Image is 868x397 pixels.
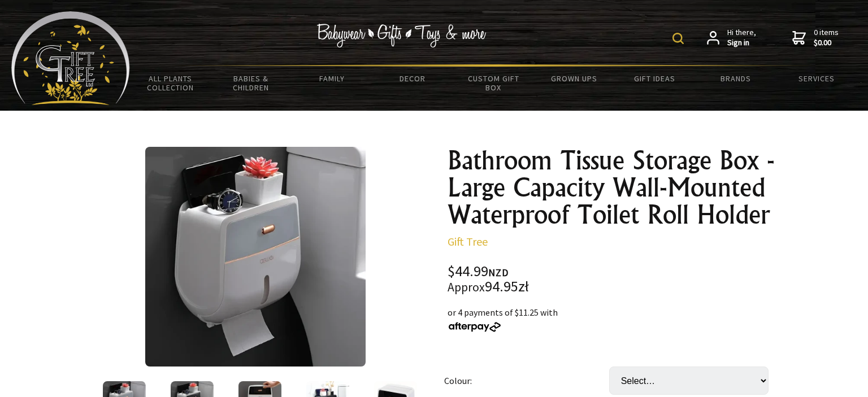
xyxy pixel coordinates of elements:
div: or 4 payments of $11.25 with [448,306,778,333]
small: Approx [448,280,485,295]
a: Brands [695,67,776,90]
a: 0 items$0.00 [792,28,839,47]
h1: Bathroom Tissue Storage Box - Large Capacity Wall-Mounted Waterproof Toilet Roll Holder [448,147,778,228]
img: Bathroom Tissue Storage Box - Large Capacity Wall-Mounted Waterproof Toilet Roll Holder [145,147,365,367]
div: $44.99 94.95zł [448,264,778,294]
a: All Plants Collection [130,67,211,99]
a: Decor [372,67,453,90]
strong: Sign in [727,38,756,48]
a: Gift Tree [448,234,488,248]
img: Babywear - Gifts - Toys & more [316,24,486,47]
a: Custom Gift Box [453,67,534,99]
span: Hi there, [727,28,756,47]
a: Grown Ups [533,67,614,90]
a: Babies & Children [211,67,292,99]
strong: $0.00 [814,38,839,48]
span: 0 items [814,27,839,47]
img: product search [672,33,684,44]
a: Family [292,67,372,90]
img: Afterpay [448,322,502,332]
span: NZD [488,266,509,279]
a: Hi there,Sign in [707,28,756,47]
a: Gift Ideas [614,67,695,90]
img: Babyware - Gifts - Toys and more... [11,11,130,105]
a: Services [776,67,857,90]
